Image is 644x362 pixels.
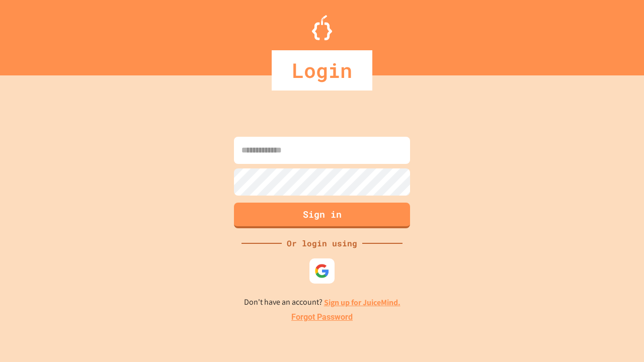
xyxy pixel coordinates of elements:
[312,15,332,40] img: Logo.svg
[234,203,410,228] button: Sign in
[282,237,362,249] div: Or login using
[602,322,634,352] iframe: chat widget
[272,50,372,90] div: Login
[314,263,330,279] img: google-icon.svg
[244,296,400,309] p: Don't have an account?
[560,278,634,321] iframe: chat widget
[291,311,353,323] a: Forgot Password
[324,297,400,308] a: Sign up for JuiceMind.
